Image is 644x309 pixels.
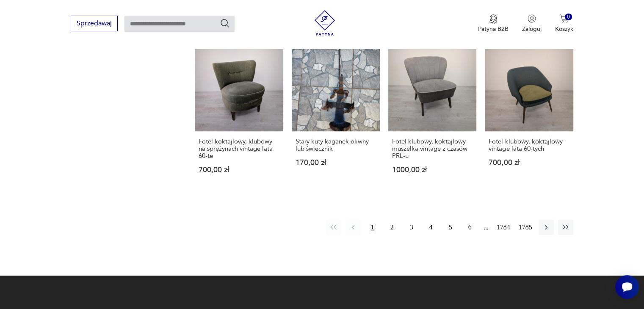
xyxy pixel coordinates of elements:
[522,14,542,33] button: Zaloguj
[565,14,572,21] div: 0
[485,43,573,190] a: Fotel klubowy, koktajlowy vintage lata 60-tychFotel klubowy, koktajlowy vintage lata 60-tych700,0...
[478,14,509,33] button: Patyna B2B
[495,220,512,235] button: 1784
[560,14,568,23] img: Ikona koszyka
[71,21,118,27] a: Sprzedawaj
[478,25,509,33] p: Patyna B2B
[195,43,283,190] a: Fotel koktajlowy, klubowy na sprężynach vintage lata 60-teFotel koktajlowy, klubowy na sprężynach...
[489,159,569,166] p: 700,00 zł
[365,220,380,235] button: 1
[478,14,509,33] a: Ikona medaluPatyna B2B
[296,138,376,152] h3: Stary kuty kaganek oliwny lub świecznik
[220,18,230,28] button: Szukaj
[423,220,439,235] button: 4
[615,275,639,299] iframe: Smartsupp widget button
[199,166,279,174] p: 700,00 zł
[292,43,380,190] a: Stary kuty kaganek oliwny lub świecznikStary kuty kaganek oliwny lub świecznik170,00 zł
[388,43,476,190] a: Fotel klubowy, koktajlowy muszelka vintage z czasów PRL-uFotel klubowy, koktajlowy muszelka vinta...
[489,14,498,24] img: Ikona medalu
[71,16,118,31] button: Sprzedawaj
[517,220,534,235] button: 1785
[555,25,573,33] p: Koszyk
[404,220,419,235] button: 3
[489,138,569,152] h3: Fotel klubowy, koktajlowy vintage lata 60-tych
[462,220,478,235] button: 6
[384,220,400,235] button: 2
[392,166,473,174] p: 1000,00 zł
[528,14,536,23] img: Ikonka użytkownika
[443,220,458,235] button: 5
[199,138,279,160] h3: Fotel koktajlowy, klubowy na sprężynach vintage lata 60-te
[555,14,573,33] button: 0Koszyk
[296,159,376,166] p: 170,00 zł
[312,10,337,36] img: Patyna - sklep z meblami i dekoracjami vintage
[522,25,542,33] p: Zaloguj
[392,138,473,160] h3: Fotel klubowy, koktajlowy muszelka vintage z czasów PRL-u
